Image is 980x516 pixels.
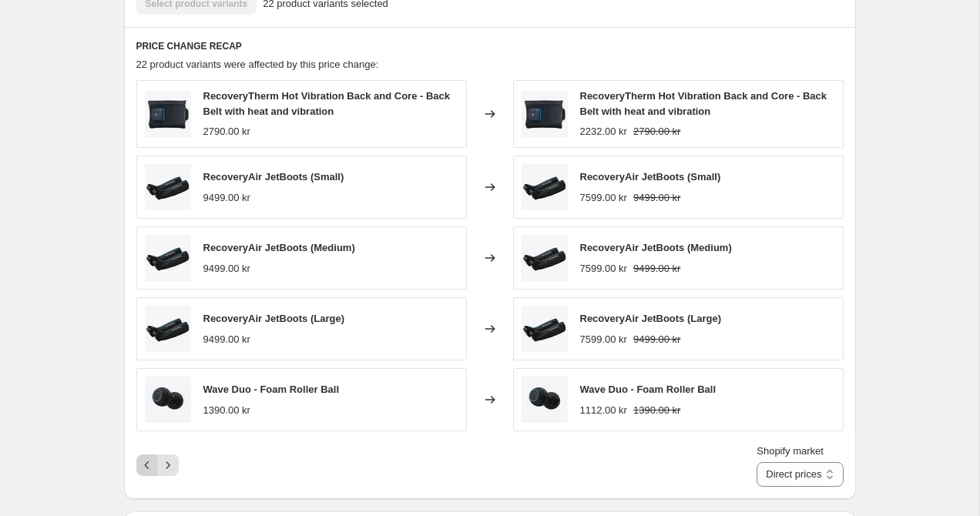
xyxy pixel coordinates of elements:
strike: 2790.00 kr [633,124,680,139]
span: RecoveryTherm Hot Vibration Back and Core - Back Belt with heat and vibration [580,90,827,117]
img: jetboots-carousel-01_80x.webp [145,306,191,352]
img: jetboots-carousel-01_80x.webp [522,235,568,281]
strike: 9499.00 kr [633,261,680,276]
strike: 9499.00 kr [633,190,680,206]
span: RecoveryTherm Hot Vibration Back and Core - Back Belt with heat and vibration [203,90,451,117]
img: jetboots-carousel-01_80x.webp [522,164,568,210]
div: 7599.00 kr [580,332,627,347]
strike: 9499.00 kr [633,332,680,347]
div: 9499.00 kr [203,190,250,206]
div: 2232.00 kr [580,124,627,139]
div: 7599.00 kr [580,261,627,276]
div: 1390.00 kr [203,403,250,418]
img: jetboots-carousel-01_80x.webp [145,164,191,210]
button: Next [157,454,179,476]
h6: PRICE CHANGE RECAP [136,40,844,52]
img: jetboots-carousel-01_80x.webp [145,235,191,281]
img: Wave_Duo_Carousel_01_80x.webp [145,377,191,423]
strike: 1390.00 kr [633,403,680,418]
span: Wave Duo - Foam Roller Ball [580,384,717,395]
span: RecoveryAir JetBoots (Medium) [580,242,732,253]
span: RecoveryAir JetBoots (Medium) [203,242,355,253]
div: 1112.00 kr [580,403,627,418]
img: Wave_Duo_Carousel_01_80x.webp [522,377,568,423]
img: Core-Back-Massager-Carousel-02_80x.webp [145,91,191,137]
span: RecoveryAir JetBoots (Large) [203,313,345,324]
div: 9499.00 kr [203,261,250,276]
button: Previous [136,454,158,476]
span: RecoveryAir JetBoots (Large) [580,313,722,324]
span: Shopify market [757,445,824,457]
div: 7599.00 kr [580,190,627,206]
span: Wave Duo - Foam Roller Ball [203,384,340,395]
nav: Pagination [136,454,179,476]
span: 22 product variants were affected by this price change: [136,59,379,70]
div: 9499.00 kr [203,332,250,347]
span: RecoveryAir JetBoots (Small) [580,171,721,183]
img: Core-Back-Massager-Carousel-02_80x.webp [522,91,568,137]
span: RecoveryAir JetBoots (Small) [203,171,344,183]
img: jetboots-carousel-01_80x.webp [522,306,568,352]
div: 2790.00 kr [203,124,250,139]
